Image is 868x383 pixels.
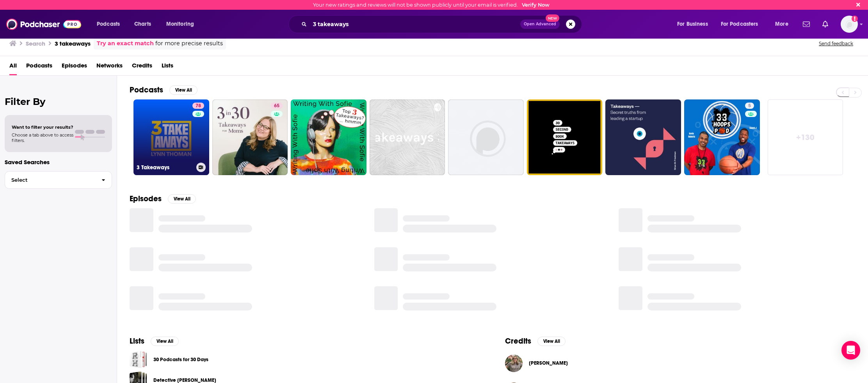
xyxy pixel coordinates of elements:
[96,59,123,75] a: Networks
[310,18,520,30] input: Search podcasts, credits, & more...
[212,99,288,175] a: 65
[841,16,858,33] button: Show profile menu
[168,194,196,204] button: View All
[196,102,201,110] span: 78
[5,96,112,107] h2: Filter By
[97,39,154,48] a: Try an exact match
[716,18,770,30] button: open menu
[748,102,751,110] span: 5
[130,85,197,95] a: PodcastsView All
[296,15,589,33] div: Search podcasts, credits, & more...
[155,39,223,48] span: for more precise results
[520,20,560,29] button: Open AdvancedNew
[546,14,560,22] span: New
[524,22,556,26] span: Open Advanced
[130,194,196,204] a: EpisodesView All
[130,336,144,346] h2: Lists
[169,85,197,95] button: View All
[134,19,151,30] span: Charts
[677,19,708,30] span: For Business
[505,336,531,346] h2: Credits
[768,99,843,175] a: +130
[137,164,193,171] h3: 3 Takeaways
[192,103,204,109] a: 78
[5,177,95,183] span: Select
[819,18,831,31] a: Show notifications dropdown
[852,16,858,22] svg: Email not verified
[26,40,45,47] h3: Search
[130,85,163,95] h2: Podcasts
[12,132,73,143] span: Choose a tab above to access filters.
[775,19,788,30] span: More
[721,19,758,30] span: For Podcasters
[505,355,523,372] img: Rachel Nielson
[97,19,120,30] span: Podcasts
[841,341,860,360] div: Open Intercom Messenger
[841,16,858,33] span: Logged in as charlottestone
[313,2,550,8] div: Your new ratings and reviews will not be shown publicly until your email is verified.
[770,18,798,30] button: open menu
[12,124,73,130] span: Want to filter your results?
[162,59,173,75] a: Lists
[816,40,856,47] button: Send feedback
[26,59,52,75] a: Podcasts
[6,17,81,32] img: Podchaser - Follow, Share and Rate Podcasts
[841,16,858,33] img: User Profile
[529,360,568,366] span: [PERSON_NAME]
[522,2,550,8] a: Verify Now
[130,194,162,204] h2: Episodes
[537,337,566,346] button: View All
[166,19,194,30] span: Monitoring
[5,171,112,189] button: Select
[672,18,718,30] button: open menu
[151,337,179,346] button: View All
[274,102,279,110] span: 65
[529,360,568,366] a: Rachel Nielson
[161,18,204,30] button: open menu
[9,59,17,75] a: All
[133,99,209,175] a: 783 Takeaways
[505,336,566,346] a: CreditsView All
[684,99,760,175] a: 5
[91,18,130,30] button: open menu
[505,351,856,376] button: Rachel NielsonRachel Nielson
[153,355,208,364] a: 30 Podcasts for 30 Days
[271,103,283,109] a: 65
[800,18,813,31] a: Show notifications dropdown
[5,158,112,166] p: Saved Searches
[129,18,156,30] a: Charts
[130,351,147,368] a: 30 Podcasts for 30 Days
[62,59,87,75] a: Episodes
[130,336,179,346] a: ListsView All
[55,40,91,47] h3: 3 takeaways
[745,103,754,109] a: 5
[132,59,152,75] a: Credits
